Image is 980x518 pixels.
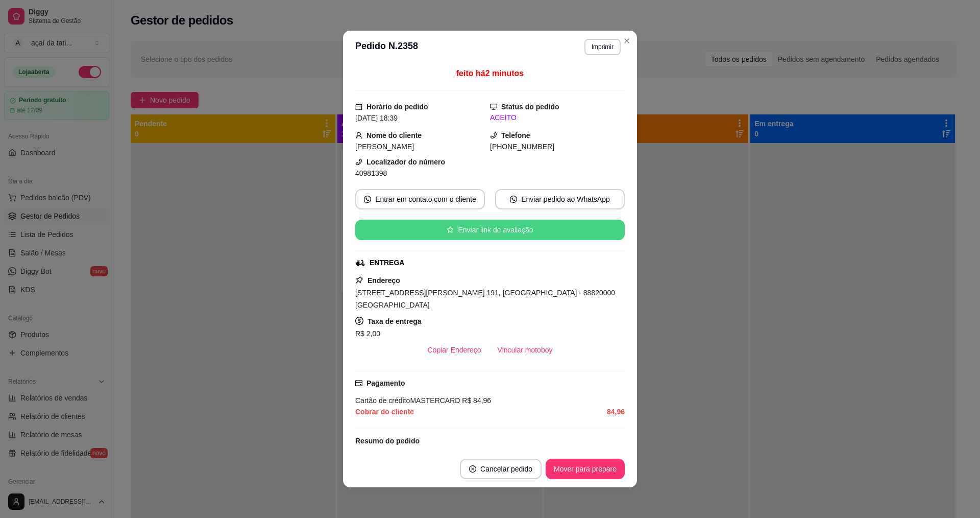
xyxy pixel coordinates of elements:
[489,340,561,360] button: Vincular motoboy
[355,220,625,240] button: starEnviar link de avaliação
[355,406,414,417] span: Cobrar do cliente
[460,396,491,405] span: R$ 84,96
[501,103,559,111] strong: Status do pedido
[355,289,615,309] span: [STREET_ADDRESS][PERSON_NAME] 191, [GEOGRAPHIC_DATA] - 88820000 [GEOGRAPHIC_DATA]
[366,158,445,166] strong: Localizador do número
[546,459,625,479] button: Mover para preparo
[495,189,625,209] button: whats-appEnviar pedido ao WhatsApp
[364,196,371,203] span: whats-app
[355,380,362,387] span: credit-card
[370,257,404,268] div: ENTREGA
[490,143,554,151] span: [PHONE_NUMBER]
[355,189,485,209] button: whats-appEntrar em contato com o cliente
[355,329,380,338] span: R$ 2,00
[420,340,489,360] button: Copiar Endereço
[355,143,414,151] span: [PERSON_NAME]
[460,459,542,479] button: close-circleCancelar pedido
[355,396,460,405] span: Cartão de crédito MASTERCARD
[490,103,497,110] span: desktop
[367,317,422,325] strong: Taxa de entrega
[501,131,530,139] strong: Telefone
[469,465,476,473] span: close-circle
[510,196,517,203] span: whats-app
[366,103,428,111] strong: Horário do pedido
[355,169,387,177] span: 40981398
[619,33,635,49] button: Close
[447,226,454,233] span: star
[366,379,405,387] strong: Pagamento
[355,132,362,139] span: user
[355,437,420,445] strong: Resumo do pedido
[366,131,422,139] strong: Nome do cliente
[607,408,625,416] strong: 84,96
[355,103,362,110] span: calendar
[355,158,362,166] span: phone
[584,39,621,55] button: Imprimir
[355,317,363,325] span: dollar
[355,114,398,122] span: [DATE] 18:39
[355,276,363,284] span: pushpin
[490,132,497,139] span: phone
[367,276,400,285] strong: Endereço
[456,69,524,78] span: feito há 2 minutos
[490,112,625,123] div: ACEITO
[355,39,418,55] h3: Pedido N. 2358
